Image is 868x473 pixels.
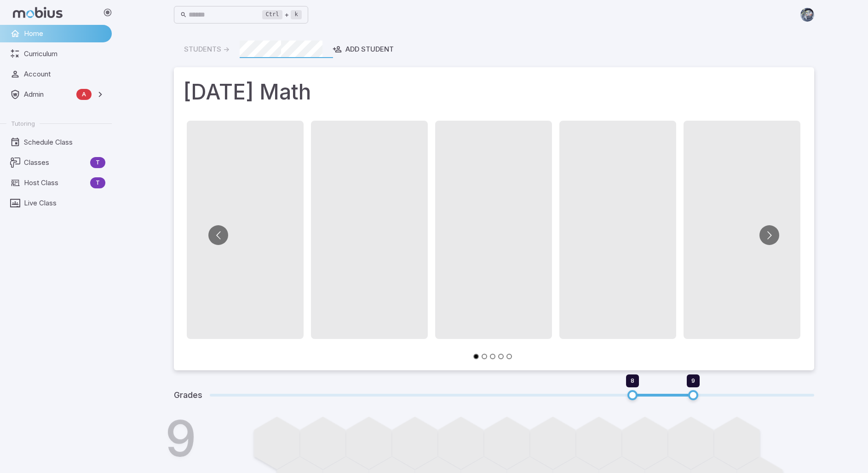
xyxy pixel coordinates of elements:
span: Live Class [24,198,105,208]
h1: 9 [165,414,196,463]
span: 9 [691,377,695,384]
img: andrew.jpg [800,8,814,22]
span: 8 [631,377,634,384]
span: Tutoring [11,119,35,128]
div: Add Student [333,44,394,54]
button: Go to slide 5 [506,354,512,359]
div: + [262,9,302,20]
button: Go to slide 1 [473,354,479,359]
span: Classes [24,158,86,168]
span: Schedule Class [24,137,105,147]
span: Curriculum [24,49,105,59]
span: Admin [24,89,73,99]
h1: [DATE] Math [183,76,805,108]
span: Home [24,29,105,39]
button: Go to slide 3 [490,354,495,359]
button: Go to slide 4 [498,354,504,359]
button: Go to slide 2 [482,354,487,359]
button: Go to next slide [759,225,779,245]
kbd: k [291,10,301,19]
span: Host Class [24,178,86,188]
h5: Grades [174,389,202,402]
span: A [76,90,92,99]
span: Account [24,69,105,79]
kbd: Ctrl [262,10,283,19]
button: Go to previous slide [208,225,228,245]
span: T [90,158,105,167]
span: T [90,178,105,187]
